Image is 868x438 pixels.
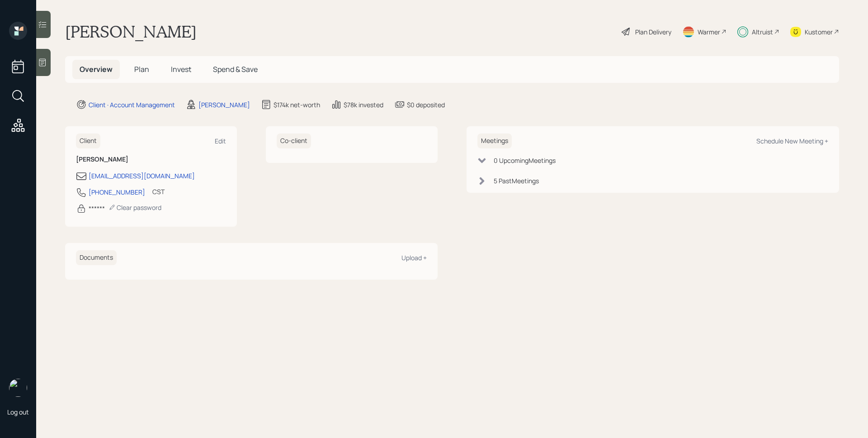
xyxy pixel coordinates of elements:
div: Log out [7,408,29,416]
div: [PHONE_NUMBER] [89,187,145,197]
span: Overview [80,64,113,74]
div: CST [152,187,165,196]
div: Plan Delivery [635,27,671,37]
div: Warmer [698,27,720,37]
div: 0 Upcoming Meeting s [494,156,556,165]
div: [PERSON_NAME] [198,100,250,109]
span: Plan [134,64,149,74]
img: james-distasi-headshot.png [9,379,27,397]
h6: [PERSON_NAME] [76,156,226,163]
div: $0 deposited [407,100,445,109]
span: Spend & Save [213,64,258,74]
h6: Documents [76,250,117,265]
h6: Client [76,133,100,148]
div: Clear password [108,203,161,212]
div: Schedule New Meeting + [756,137,828,145]
div: $78k invested [344,100,383,109]
div: Kustomer [805,27,833,37]
div: [EMAIL_ADDRESS][DOMAIN_NAME] [89,171,195,181]
div: Altruist [752,27,773,37]
h6: Meetings [477,133,512,148]
div: Edit [215,137,226,145]
div: $174k net-worth [274,100,320,109]
span: Invest [171,64,191,74]
div: Upload + [401,253,427,262]
h6: Co-client [277,133,311,148]
div: 5 Past Meeting s [494,176,539,186]
div: Client · Account Management [89,100,175,109]
h1: [PERSON_NAME] [65,22,197,42]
